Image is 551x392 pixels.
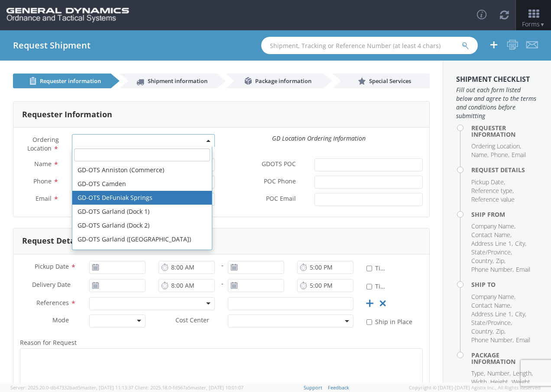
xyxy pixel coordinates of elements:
a: Package information [226,74,324,88]
input: Time Definite [366,266,372,271]
li: GD-OTS Garland ([GEOGRAPHIC_DATA]) [72,232,212,246]
li: Contact Name [471,301,512,310]
li: Country [471,257,494,265]
li: Phone Number [471,265,514,274]
li: City [515,310,526,318]
span: Delivery Date [32,280,71,290]
li: Number [487,369,511,378]
a: Support [304,384,322,391]
input: Shipment, Tracking or Reference Number (at least 4 chars) [261,37,478,54]
span: Requester information [40,77,101,85]
li: Reference value [471,195,515,204]
h4: Request Details [471,167,538,173]
span: POC Phone [264,177,296,187]
li: Phone Number [471,336,514,344]
span: Cost Center [175,316,209,326]
li: GD-OTS Garland (Dock 2) [72,218,212,232]
li: Address Line 1 [471,239,513,248]
li: State/Province [471,318,512,327]
li: Zip [496,257,506,265]
span: Forms [522,20,545,28]
li: Type [471,369,485,378]
li: Weight [512,378,532,386]
li: Name [471,151,489,159]
h4: Ship To [471,281,538,288]
h4: Package Information [471,352,538,365]
h4: Request Shipment [13,41,91,50]
span: ▼ [540,21,545,28]
label: Time Definite [366,263,388,273]
span: Server: 2025.20.0-db47332bad5 [10,384,133,391]
span: master, [DATE] 10:01:07 [191,384,243,391]
li: City [515,239,526,248]
span: Reason for Request [20,338,77,347]
li: Height [490,378,509,386]
i: GD Location Ordering Information [272,134,366,142]
input: Ship in Place [366,319,372,325]
span: Special Services [369,77,411,85]
h4: Requester Information [471,125,538,138]
a: Special Services [332,74,430,88]
li: Reference type [471,186,514,195]
li: GD-OTS [GEOGRAPHIC_DATA] [72,246,212,260]
li: Ordering Location [471,142,521,151]
h3: Requester Information [22,110,112,119]
input: Time Definite [366,284,372,289]
li: Width [471,378,488,386]
span: Shipment information [148,77,207,85]
span: Ordering Location [27,135,59,152]
span: Name [34,160,52,168]
li: GD-OTS Garland (Dock 1) [72,205,212,218]
span: Phone [33,177,52,185]
a: Requester information [13,74,111,88]
span: Copyright © [DATE]-[DATE] Agistix Inc., All Rights Reserved [409,384,541,391]
span: Client: 2025.18.0-fd567a5 [135,384,243,391]
span: master, [DATE] 11:13:37 [81,384,133,391]
li: Zip [496,327,506,336]
li: GD-OTS Anniston (Commerce) [72,163,212,177]
li: Country [471,327,494,336]
li: Length [513,369,533,378]
li: Email [516,336,530,344]
span: Pickup Date [35,262,69,270]
li: Company Name [471,222,515,231]
h3: Request Details [22,237,84,245]
span: Mode [52,316,69,324]
li: Phone [491,151,509,159]
li: Email [516,265,530,274]
li: State/Province [471,248,512,257]
h3: Shipment Checklist [456,76,538,84]
li: Contact Name [471,231,512,239]
span: Package information [255,77,311,85]
span: Fill out each form listed below and agree to the terms and conditions before submitting [456,86,538,120]
a: Feedback [328,384,349,391]
img: gd-ots-0c3321f2eb4c994f95cb.png [6,8,129,22]
li: Company Name [471,292,515,301]
label: Time Definite [366,281,388,291]
span: GDOTS POC [262,160,296,170]
a: Shipment information [120,74,217,88]
span: POC Email [266,194,296,204]
label: Ship in Place [366,316,414,326]
li: Pickup Date [471,178,505,186]
span: References [36,299,69,307]
li: Email [512,151,526,159]
h4: Ship From [471,211,538,218]
li: GD-OTS DeFuniak Springs [72,191,212,205]
li: GD-OTS Camden [72,177,212,191]
span: Email [36,194,52,202]
li: Address Line 1 [471,310,513,318]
